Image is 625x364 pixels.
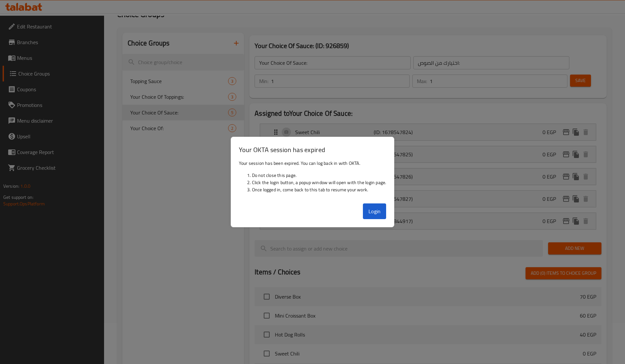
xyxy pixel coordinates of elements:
[252,179,386,186] li: Click the login button, a popup window will open with the login page.
[252,186,386,193] li: Once logged in, come back to this tab to resume your work.
[231,157,394,201] div: Your session has been expired. You can log back in with OKTA.
[252,172,386,179] li: Do not close this page.
[363,203,386,219] button: Login
[239,145,386,154] h3: Your OKTA session has expired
